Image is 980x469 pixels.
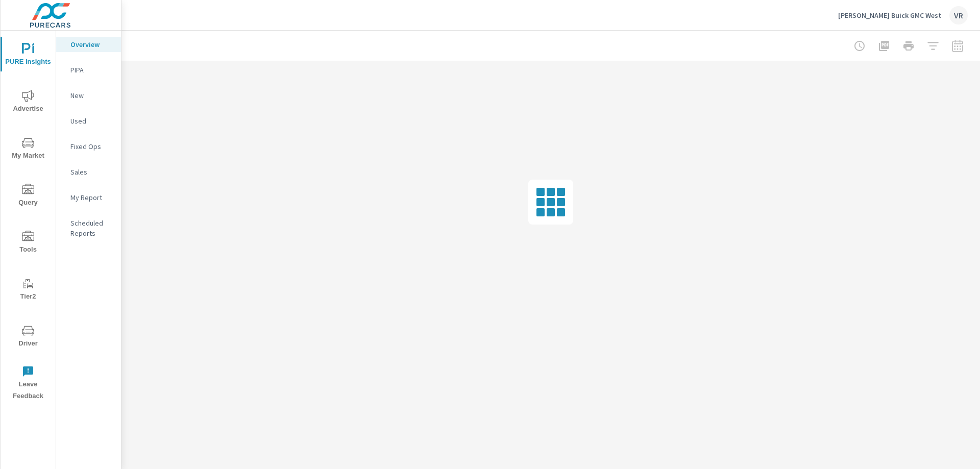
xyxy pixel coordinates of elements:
p: New [70,90,113,101]
div: My Report [56,190,121,205]
div: Fixed Ops [56,139,121,154]
span: Leave Feedback [4,365,53,402]
p: [PERSON_NAME] Buick GMC West [838,11,941,20]
div: Scheduled Reports [56,215,121,241]
span: My Market [4,137,53,162]
div: New [56,88,121,103]
span: Tools [4,231,53,256]
span: Advertise [4,90,53,115]
span: Driver [4,325,53,350]
div: Sales [56,164,121,180]
div: VR [949,6,968,24]
p: PIPA [70,65,113,75]
span: PURE Insights [4,43,53,68]
p: Used [70,116,113,126]
p: My Report [70,192,113,203]
span: Query [4,184,53,209]
div: Used [56,113,121,129]
p: Overview [70,39,113,50]
div: Overview [56,37,121,52]
p: Fixed Ops [70,141,113,152]
div: nav menu [1,31,56,406]
span: Tier2 [4,278,53,303]
div: PIPA [56,62,121,78]
p: Sales [70,167,113,177]
p: Scheduled Reports [70,218,113,238]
